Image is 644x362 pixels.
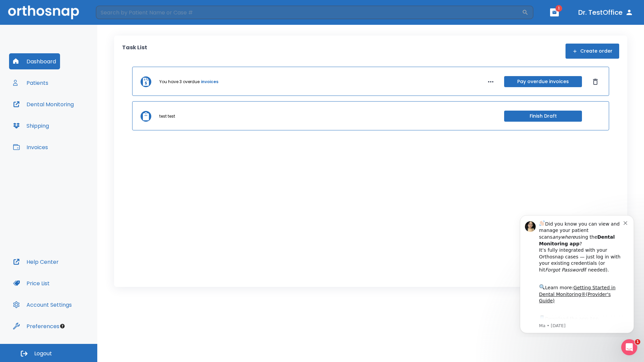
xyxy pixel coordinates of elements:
[8,5,79,19] img: Orthosnap
[576,6,636,18] button: Dr. TestOffice
[504,111,582,122] button: Finish Draft
[122,44,147,59] p: Task List
[29,114,114,120] p: Message from Ma, sent 7w ago
[159,79,200,85] p: You have 3 overdue
[201,79,218,85] a: invoices
[9,96,78,112] button: Dental Monitoring
[9,297,76,313] button: Account Settings
[9,53,60,69] button: Dashboard
[590,76,601,87] button: Dismiss
[635,339,640,345] span: 1
[510,209,644,337] iframe: Intercom notifications message
[29,107,89,119] a: App Store
[566,44,619,59] button: Create order
[9,118,53,134] button: Shipping
[34,350,52,357] span: Logout
[9,75,52,91] button: Patients
[9,275,54,291] button: Price List
[9,318,63,334] button: Preferences
[504,76,582,87] button: Pay overdue invoices
[114,10,119,16] button: Dismiss notification
[621,339,637,355] iframe: Intercom live chat
[159,113,175,119] p: test test
[555,5,562,12] span: 1
[96,6,522,19] input: Search by Patient Name or Case #
[29,105,114,139] div: Download the app: | ​ Let us know if you need help getting started!
[9,254,63,270] button: Help Center
[9,139,52,155] button: Invoices
[59,323,65,329] div: Tooltip anchor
